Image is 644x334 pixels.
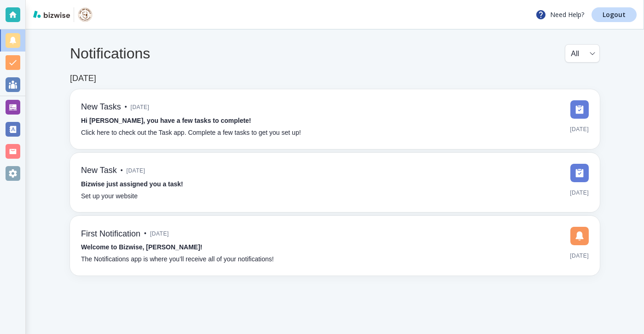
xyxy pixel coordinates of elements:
img: DashboardSidebarNotification.svg [570,227,589,245]
p: The Notifications app is where you’ll receive all of your notifications! [81,254,274,265]
img: bizwise [33,11,70,18]
h6: [DATE] [70,74,96,84]
img: DashboardSidebarTasks.svg [570,164,589,182]
strong: Welcome to Bizwise, [PERSON_NAME]! [81,243,202,251]
p: Need Help? [535,9,584,20]
img: Lake Van Kennels [78,7,93,22]
a: First Notification•[DATE]Welcome to Bizwise, [PERSON_NAME]!The Notifications app is where you’ll ... [70,216,600,276]
span: [DATE] [127,164,145,178]
p: Click here to check out the Task app. Complete a few tasks to get you set up! [81,128,301,138]
p: • [144,229,146,239]
p: • [125,102,127,112]
h6: New Task [81,166,117,176]
p: • [121,166,123,176]
h6: First Notification [81,229,140,239]
strong: Hi [PERSON_NAME], you have a few tasks to complete! [81,117,251,124]
h6: New Tasks [81,102,121,112]
strong: Bizwise just assigned you a task! [81,180,183,188]
a: Logout [592,7,637,22]
h4: Notifications [70,45,150,62]
span: [DATE] [570,186,589,200]
img: DashboardSidebarTasks.svg [570,100,589,119]
p: Logout [603,12,626,18]
div: All [571,45,594,62]
a: New Task•[DATE]Bizwise just assigned you a task!Set up your website[DATE] [70,153,600,213]
p: Set up your website [81,191,138,202]
a: New Tasks•[DATE]Hi [PERSON_NAME], you have a few tasks to complete!Click here to check out the Ta... [70,89,600,149]
span: [DATE] [150,227,169,241]
span: [DATE] [131,100,150,114]
span: [DATE] [570,249,589,263]
span: [DATE] [570,122,589,136]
